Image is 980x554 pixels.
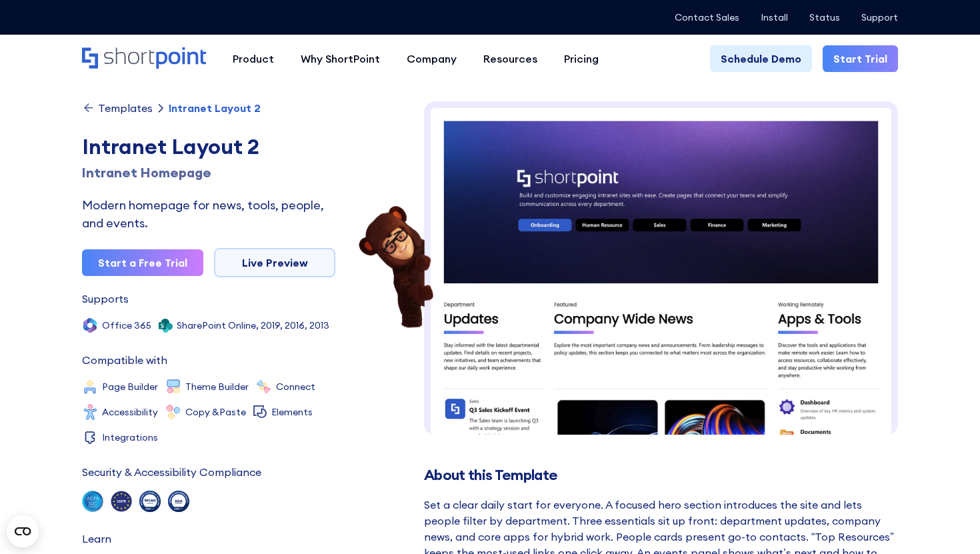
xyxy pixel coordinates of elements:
button: Open CMP widget [7,515,39,547]
div: Templates [98,103,153,113]
h1: Intranet Homepage [82,163,335,183]
a: Start Trial [823,45,898,72]
a: Install [761,12,788,23]
div: Modern homepage for news, tools, people, and events. [82,196,335,232]
div: Product [233,51,274,67]
div: Accessibility [102,407,158,417]
a: Live Preview [214,248,335,277]
a: Resources [470,45,551,72]
iframe: Chat Widget [740,399,980,554]
div: Intranet Layout 2 [82,131,335,163]
div: Elements [271,407,313,417]
div: Theme Builder [185,382,249,391]
div: Intranet Layout 2 [169,103,261,113]
a: Company [393,45,470,72]
a: Pricing [551,45,612,72]
div: Why ShortPoint [301,51,380,67]
a: Start a Free Trial [82,249,203,276]
div: Resources [483,51,537,67]
a: Why ShortPoint [287,45,393,72]
div: Office 365 [102,321,151,330]
h2: About this Template [424,467,898,483]
div: Compatible with [82,355,167,365]
a: Schedule Demo [710,45,812,72]
div: Copy &Paste [185,407,246,417]
div: SharePoint Online, 2019, 2016, 2013 [177,321,329,330]
img: soc 2 [82,491,103,512]
div: Company [407,51,457,67]
a: Contact Sales [675,12,739,23]
div: Connect [276,382,315,391]
div: Learn [82,533,111,544]
div: Page Builder [102,382,158,391]
a: Support [861,12,898,23]
a: Home [82,47,206,70]
div: Supports [82,293,129,304]
a: Templates [82,101,153,115]
a: Product [219,45,287,72]
div: Security & Accessibility Compliance [82,467,261,477]
div: Pricing [564,51,599,67]
a: Status [809,12,840,23]
div: Integrations [102,433,158,442]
